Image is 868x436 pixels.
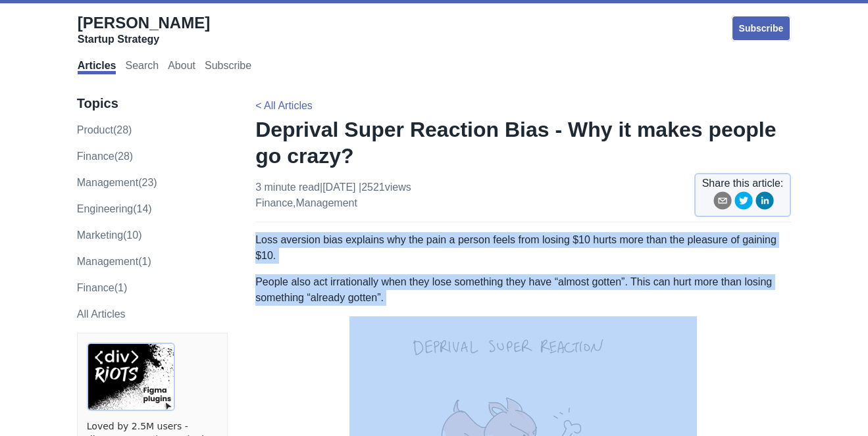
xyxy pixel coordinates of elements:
[755,191,774,214] button: linkedin
[77,308,126,320] a: All Articles
[734,191,753,214] button: twitter
[77,256,151,267] a: Management(1)
[87,343,175,411] img: ads via Carbon
[255,180,411,211] p: 3 minute read | [DATE] ,
[205,60,251,74] a: Subscribe
[255,274,791,306] p: People also act irrationally when they lose something they have “almost gotten”. This can hurt mo...
[359,182,411,193] span: | 2521 views
[78,13,210,46] a: [PERSON_NAME]Startup Strategy
[78,33,210,46] div: Startup Strategy
[77,151,133,162] a: finance(28)
[255,100,313,111] a: < All Articles
[168,60,195,74] a: About
[713,191,732,214] button: email
[731,15,792,41] a: Subscribe
[78,60,116,74] a: Articles
[255,197,293,208] a: finance
[255,232,791,264] p: Loss aversion bias explains why the pain a person feels from losing $10 hurts more than the pleas...
[77,177,157,188] a: management(23)
[77,203,152,214] a: engineering(14)
[77,282,127,293] a: Finance(1)
[125,60,159,74] a: Search
[77,230,142,241] a: marketing(10)
[702,176,784,191] span: Share this article:
[78,14,210,32] span: [PERSON_NAME]
[296,197,357,208] a: management
[255,116,791,169] h1: Deprival Super Reaction Bias - Why it makes people go crazy?
[77,124,132,135] a: product(28)
[77,95,228,112] h3: Topics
